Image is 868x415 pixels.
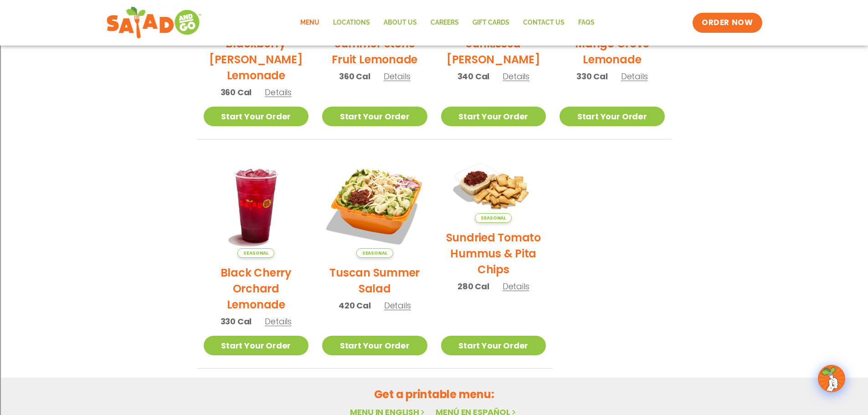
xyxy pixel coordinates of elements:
[424,12,466,33] a: Careers
[293,12,326,33] a: Menu
[4,4,864,12] div: Sort A > Z
[571,12,601,33] a: FAQs
[516,12,571,33] a: Contact Us
[819,366,844,391] img: wpChatIcon
[4,12,864,20] div: Sort New > Old
[4,53,864,61] div: Rename
[293,12,601,33] nav: Menu
[4,36,864,45] div: Options
[4,45,864,53] div: Sign out
[466,12,516,33] a: GIFT CARDS
[326,12,377,33] a: Locations
[4,28,864,36] div: Delete
[4,61,864,69] div: Move To ...
[702,17,753,28] span: ORDER NOW
[693,13,762,33] a: ORDER NOW
[377,12,424,33] a: About Us
[106,5,202,41] img: new-SAG-logo-768×292
[4,20,864,28] div: Move To ...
